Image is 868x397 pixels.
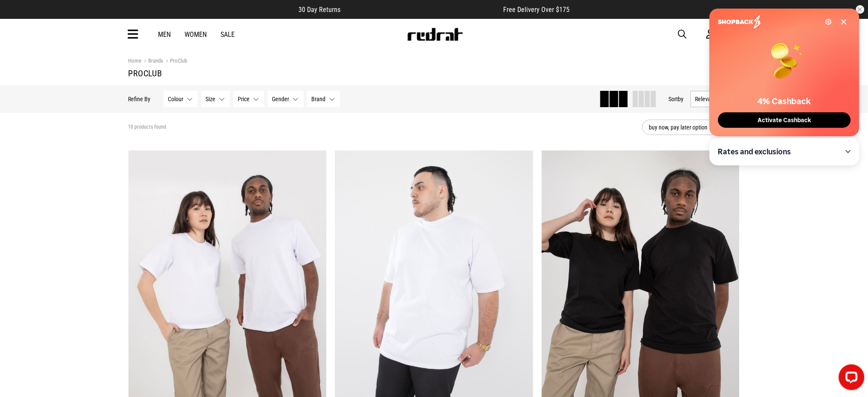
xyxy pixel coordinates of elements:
a: Women [185,30,207,39]
a: ProClub [164,57,188,66]
span: Brand [312,96,326,102]
button: Sortby [669,94,684,104]
span: Relevance [695,96,726,102]
span: by [678,96,684,102]
button: Price [233,91,264,107]
a: Men [158,30,171,39]
span: Size [206,96,216,102]
span: Price [238,96,250,102]
span: Colour [168,96,184,102]
span: Gender [272,96,289,102]
span: 30 Day Returns [299,6,341,14]
span: Free Delivery Over $175 [504,6,570,14]
span: buy now, pay later option [649,122,720,132]
button: Relevance [691,91,740,107]
iframe: Customer reviews powered by Trustpilot [358,5,486,14]
a: Home [128,57,142,64]
a: Sale [221,30,235,39]
span: 10 products found [128,124,167,131]
iframe: LiveChat chat widget [832,361,868,397]
button: Gender [268,91,304,107]
a: Brands [142,57,164,66]
img: Redrat logo [407,28,463,41]
button: Brand [307,91,340,107]
button: Colour [164,91,198,107]
h1: ProClub [128,68,740,78]
button: buy now, pay later option [642,120,740,135]
button: Size [201,91,230,107]
p: Refine By [128,96,151,102]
